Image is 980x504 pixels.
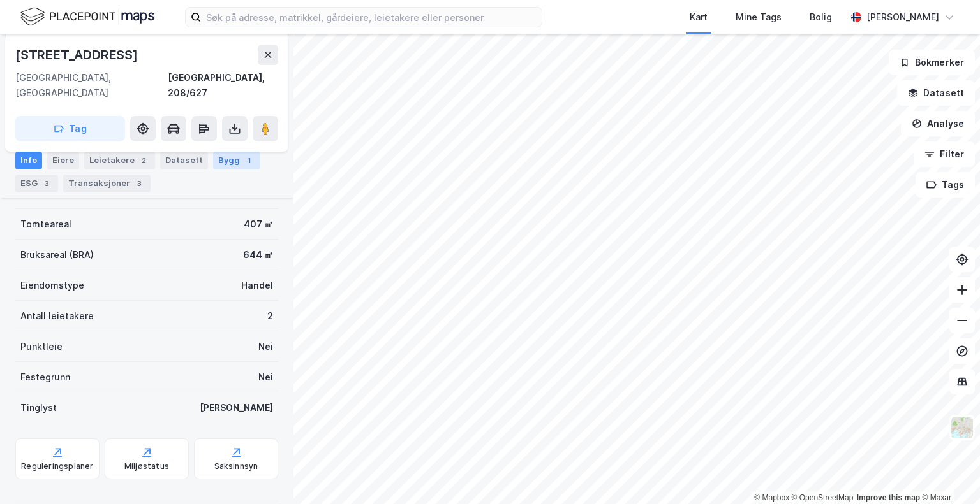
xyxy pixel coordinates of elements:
[20,6,154,28] img: logo.f888ab2527a4732fd821a326f86c7f29.svg
[168,70,278,101] div: [GEOGRAPHIC_DATA], 208/627
[916,172,975,198] button: Tags
[20,308,94,324] div: Antall leietakere
[754,493,789,502] a: Mapbox
[242,154,255,167] div: 1
[20,217,71,232] div: Tomteareal
[15,152,42,169] div: Info
[889,50,975,75] button: Bokmerker
[63,175,151,192] div: Transaksjoner
[133,177,145,190] div: 3
[243,247,273,263] div: 644 ㎡
[916,443,980,504] div: Kontrollprogram for chat
[40,177,53,190] div: 3
[84,152,155,169] div: Leietakere
[914,141,975,167] button: Filter
[20,339,63,354] div: Punktleie
[160,152,208,169] div: Datasett
[137,154,150,167] div: 2
[244,217,273,232] div: 407 ㎡
[690,10,708,25] div: Kart
[200,400,273,415] div: [PERSON_NAME]
[47,152,79,169] div: Eiere
[736,10,782,25] div: Mine Tags
[20,278,84,293] div: Eiendomstype
[866,10,939,25] div: [PERSON_NAME]
[20,370,70,385] div: Festegrunn
[15,70,168,101] div: [GEOGRAPHIC_DATA], [GEOGRAPHIC_DATA]
[124,461,169,472] div: Miljøstatus
[901,111,975,136] button: Analyse
[267,308,273,324] div: 2
[810,10,832,25] div: Bolig
[15,116,125,141] button: Tag
[792,493,854,502] a: OpenStreetMap
[213,152,260,169] div: Bygg
[950,415,974,440] img: Z
[21,461,93,472] div: Reguleringsplaner
[258,370,273,385] div: Nei
[857,493,920,502] a: Improve this map
[20,400,57,415] div: Tinglyst
[201,8,542,27] input: Søk på adresse, matrikkel, gårdeiere, leietakere eller personer
[258,339,273,354] div: Nei
[916,443,980,504] iframe: Chat Widget
[241,278,273,293] div: Handel
[214,461,258,472] div: Saksinnsyn
[897,80,975,106] button: Datasett
[15,45,140,65] div: [STREET_ADDRESS]
[15,175,58,192] div: ESG
[20,247,94,263] div: Bruksareal (BRA)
